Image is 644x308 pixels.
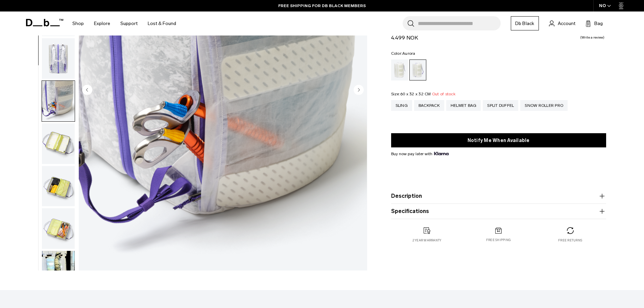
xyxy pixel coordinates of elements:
[483,100,518,111] a: Split Duffel
[446,100,481,111] a: Helmet Bag
[82,85,92,96] button: Previous slide
[391,151,449,157] span: Buy now pay later with
[520,100,568,111] a: Snow Roller Pro
[148,11,176,35] a: Lost & Found
[278,3,366,9] a: FREE SHIPPING FOR DB BLACK MEMBERS
[594,20,603,27] span: Bag
[558,20,575,27] span: Account
[580,36,604,39] a: Write a review
[120,11,138,35] a: Support
[409,60,426,80] a: Aurora
[42,80,75,122] button: Weigh_Lighter_Split_Duffel_70L_4.png
[586,19,603,27] button: Bag
[42,38,75,79] button: Weigh_Lighter_Split_Duffel_70L_3.png
[391,100,412,111] a: Sling
[391,92,455,96] legend: Size:
[391,51,415,55] legend: Color:
[402,51,415,56] span: Aurora
[42,208,75,249] button: Weigh_Lighter_Split_Duffel_70L_7.png
[354,85,364,96] button: Next slide
[391,34,418,41] span: 4.499 NOK
[72,11,84,35] a: Shop
[42,38,75,79] img: Weigh_Lighter_Split_Duffel_70L_3.png
[42,251,75,292] button: Weigh Lighter Split Duffel 70L Aurora
[42,208,75,249] img: Weigh_Lighter_Split_Duffel_70L_7.png
[391,133,606,147] button: Notify Me When Available
[42,251,75,291] img: Weigh Lighter Split Duffel 70L Aurora
[432,92,455,96] span: Out of stock
[412,238,442,243] p: 2 year warranty
[42,123,75,164] button: Weigh_Lighter_Split_Duffel_70L_5.png
[67,11,181,35] nav: Main Navigation
[391,207,606,215] button: Specifications
[486,238,511,242] p: Free shipping
[511,16,539,30] a: Db Black
[42,81,75,121] img: Weigh_Lighter_Split_Duffel_70L_4.png
[391,192,606,200] button: Description
[434,152,449,155] img: {"height" => 20, "alt" => "Klarna"}
[42,166,75,207] button: Weigh_Lighter_Split_Duffel_70L_6.png
[400,92,431,96] span: 60 x 32 x 32 CM
[414,100,444,111] a: Backpack
[42,166,75,207] img: Weigh_Lighter_Split_Duffel_70L_6.png
[549,19,575,27] a: Account
[42,123,75,164] img: Weigh_Lighter_Split_Duffel_70L_5.png
[558,238,582,243] p: Free returns
[391,60,408,80] a: Diffusion
[94,11,110,35] a: Explore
